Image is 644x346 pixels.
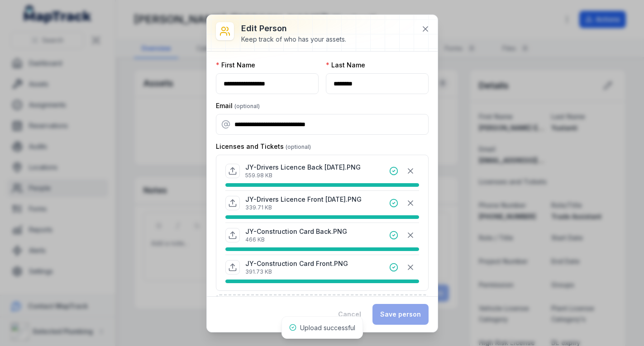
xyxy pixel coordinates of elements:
p: JY-Construction Card Front.PNG [245,259,348,268]
p: 391.73 KB [245,268,348,275]
label: Licenses and Tickets [216,142,311,151]
p: JY-Construction Card Back.PNG [245,227,347,236]
label: Email [216,101,260,110]
span: Upload successful [300,324,355,332]
p: JY-Drivers Licence Front [DATE].PNG [245,195,362,204]
p: 559.98 KB [245,172,361,179]
label: First Name [216,61,255,70]
p: 339.71 KB [245,204,362,211]
div: Keep track of who has your assets. [241,35,346,44]
h3: Edit person [241,22,346,35]
label: Last Name [326,61,365,70]
p: JY-Drivers Licence Back [DATE].PNG [245,163,361,172]
p: 466 KB [245,236,347,243]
